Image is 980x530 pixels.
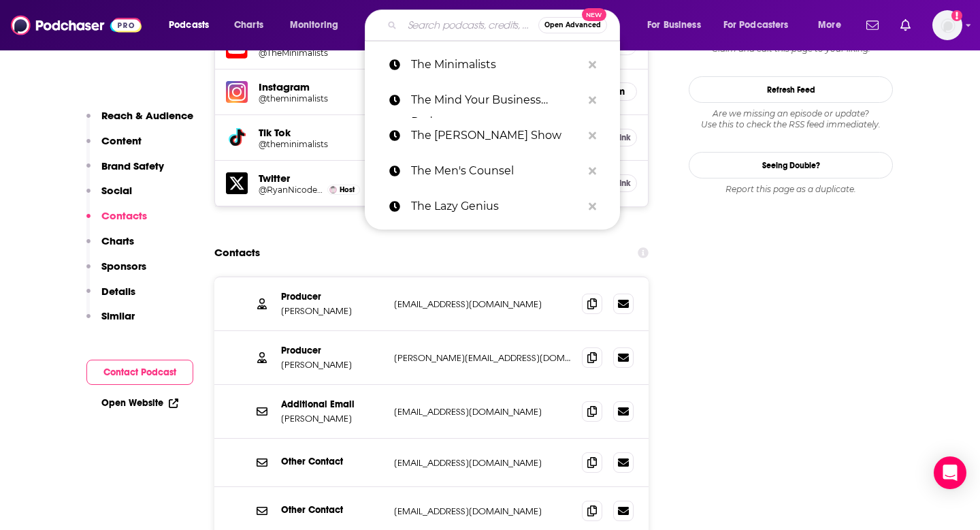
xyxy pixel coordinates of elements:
p: [EMAIL_ADDRESS][DOMAIN_NAME] [394,298,571,310]
a: @theminimalists [259,139,371,149]
a: @TheMinimalists [259,48,371,58]
a: Show notifications dropdown [895,14,916,37]
a: The [PERSON_NAME] Show [365,118,620,153]
button: Brand Safety [86,159,164,185]
span: More [818,16,841,35]
p: [EMAIL_ADDRESS][DOMAIN_NAME] [394,505,571,517]
a: The Lazy Genius [365,189,620,224]
button: open menu [280,14,356,36]
img: Ryan Nicodemus [329,186,337,193]
button: open menu [159,14,227,36]
span: Podcasts [169,16,209,35]
button: open menu [715,14,808,36]
p: The Michelle Chalfant Show [411,118,582,153]
h5: Tik Tok [259,126,371,139]
p: The Minimalists [411,47,582,82]
input: Search podcasts, credits, & more... [402,14,538,36]
span: For Business [647,16,701,35]
div: Report this page as a duplicate. [689,184,893,195]
p: The Lazy Genius [411,189,582,224]
a: The Minimalists [365,47,620,82]
button: Open AdvancedNew [538,17,607,33]
button: Contact Podcast [86,360,193,385]
p: The Mind Your Business Podcast [411,82,582,118]
button: Reach & Audience [86,109,193,134]
button: Show profile menu [932,10,962,40]
div: Open Intercom Messenger [934,456,966,489]
p: [EMAIL_ADDRESS][DOMAIN_NAME] [394,406,571,418]
p: Similar [101,309,135,322]
span: Host [340,185,355,194]
a: @RyanNicodemus [259,185,324,195]
p: [PERSON_NAME] [281,359,383,371]
span: For Podcasters [723,16,789,35]
p: [PERSON_NAME] [281,413,383,424]
button: open menu [638,14,718,36]
button: open menu [808,14,858,36]
svg: Add a profile image [951,10,962,21]
button: Content [86,134,142,159]
div: Search podcasts, credits, & more... [378,10,633,41]
span: Link [615,132,631,143]
p: [PERSON_NAME] [281,305,383,317]
p: Additional Email [281,399,383,410]
p: Producer [281,345,383,356]
button: Similar [86,309,135,334]
h5: Twitter [259,172,371,185]
p: Content [101,134,142,147]
h5: Instagram [259,80,371,93]
div: Are we missing an episode or update? Use this to check the RSS feed immediately. [689,108,893,130]
a: The Men's Counsel [365,153,620,189]
p: Sponsors [101,260,146,272]
a: The Mind Your Business Podcast [365,82,620,118]
a: @theminimalists [259,93,371,104]
span: New [582,8,606,21]
a: Show notifications dropdown [861,14,884,37]
p: The Men's Counsel [411,153,582,189]
span: Charts [234,16,263,35]
p: Social [101,184,132,197]
p: Other Contact [281,456,383,467]
button: Sponsors [86,260,146,285]
a: Charts [225,14,272,36]
p: Brand Safety [101,159,164,172]
p: [PERSON_NAME][EMAIL_ADDRESS][DOMAIN_NAME] [394,352,571,364]
img: User Profile [932,10,962,40]
span: Open Advanced [544,22,601,29]
img: iconImage [226,81,248,103]
button: Social [86,184,132,209]
p: [EMAIL_ADDRESS][DOMAIN_NAME] [394,457,571,469]
span: Monitoring [290,16,338,35]
p: Other Contact [281,504,383,516]
button: Details [86,285,135,310]
button: Refresh Feed [689,76,893,103]
a: Seeing Double? [689,152,893,178]
a: Open Website [101,397,178,409]
button: Contacts [86,209,147,234]
span: Link [615,178,631,189]
p: Producer [281,291,383,302]
p: Details [101,285,135,298]
h2: Contacts [214,240,260,266]
button: Charts [86,234,134,260]
img: Podchaser - Follow, Share and Rate Podcasts [11,12,142,38]
span: Logged in as abirchfield [932,10,962,40]
p: Contacts [101,209,147,222]
p: Charts [101,234,134,247]
p: Reach & Audience [101,109,193,122]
